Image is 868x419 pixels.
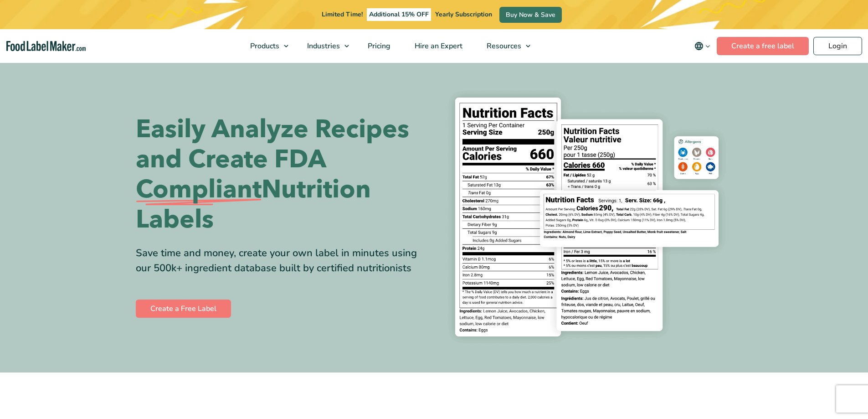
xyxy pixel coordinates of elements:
[403,29,473,63] a: Hire an Expert
[136,175,262,205] span: Compliant
[322,10,363,19] span: Limited Time!
[238,29,293,63] a: Products
[412,41,463,51] span: Hire an Expert
[136,114,427,235] h1: Easily Analyze Recipes and Create FDA Nutrition Labels
[247,41,280,51] span: Products
[717,37,809,55] a: Create a free label
[435,10,492,19] span: Yearly Subscription
[813,37,862,55] a: Login
[475,29,535,63] a: Resources
[356,29,401,63] a: Pricing
[365,41,391,51] span: Pricing
[499,7,562,23] a: Buy Now & Save
[136,300,231,318] a: Create a Free Label
[295,29,354,63] a: Industries
[484,41,522,51] span: Resources
[304,41,341,51] span: Industries
[367,8,431,21] span: Additional 15% OFF
[136,246,427,276] div: Save time and money, create your own label in minutes using our 500k+ ingredient database built b...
